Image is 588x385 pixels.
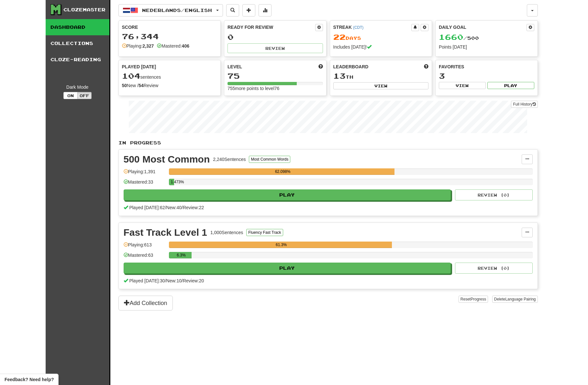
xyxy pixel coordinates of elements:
span: / [182,278,183,283]
a: Collections [46,35,109,51]
button: Play [124,263,451,274]
div: Daily Goal [439,24,527,31]
button: View [439,82,486,89]
div: sentences [122,72,217,80]
span: Nederlands / English [142,7,212,13]
span: Review: 20 [183,278,204,283]
a: Dashboard [46,19,109,35]
span: Review: 22 [183,205,204,210]
div: New / Review [122,82,217,89]
div: 75 [227,72,323,80]
button: Review [227,43,323,53]
strong: 50 [122,83,127,88]
div: 6.3% [171,252,192,258]
div: 2,240 Sentences [213,156,246,163]
span: This week in points, UTC [424,63,428,70]
button: DeleteLanguage Pairing [492,296,538,303]
button: More stats [259,4,272,17]
span: / [182,205,183,210]
div: 755 more points to level 76 [227,85,323,92]
span: Progress [471,297,486,301]
span: Score more points to level up [318,63,323,70]
span: / [165,278,166,283]
button: ResetProgress [459,296,488,303]
div: Playing: [122,43,154,49]
span: 13 [333,71,346,80]
strong: 54 [139,83,144,88]
div: Streak [333,24,412,30]
strong: 2,327 [142,43,154,49]
div: Mastered: 63 [124,252,166,263]
button: Off [77,92,92,99]
div: Mastered: 33 [124,179,166,189]
span: Open feedback widget [5,376,54,383]
strong: 406 [182,43,189,49]
button: Add Collection [118,296,173,311]
div: 76,344 [122,32,217,40]
div: Dark Mode [50,84,105,90]
button: Search sentences [226,4,239,17]
span: New: 10 [166,278,182,283]
div: Favorites [439,63,534,70]
button: Fluency Fast Track [246,229,283,236]
div: Includes [DATE]! [333,44,429,50]
div: 61.3% [171,242,392,248]
div: 1,000 Sentences [210,229,243,236]
div: th [333,72,429,80]
span: Played [DATE] [122,63,156,70]
span: New: 40 [166,205,182,210]
span: / [165,205,166,210]
button: Review (0) [455,263,533,274]
a: Cloze-Reading [46,51,109,68]
span: Leaderboard [333,63,369,70]
a: Full History [511,101,538,108]
div: Playing: 1,391 [124,168,166,179]
div: 3 [439,72,534,80]
div: Fast Track Level 1 [124,228,207,237]
div: Ready for Review [227,24,315,30]
span: 104 [122,71,140,80]
span: 22 [333,32,346,41]
button: On [63,92,78,99]
div: Mastered: [157,43,189,49]
span: Played [DATE]: 30 [129,278,165,283]
button: Review (0) [455,189,533,200]
div: 0 [227,33,323,41]
span: Level [227,63,242,70]
div: 1.473% [171,179,174,185]
div: Day s [333,33,429,41]
span: / 500 [439,35,479,41]
button: Play [124,189,451,200]
button: Most Common Words [249,156,290,163]
button: Add sentence to collection [242,4,255,17]
div: Points [DATE] [439,44,534,50]
span: Language Pairing [505,297,536,301]
span: Played [DATE]: 62 [129,205,165,210]
button: Nederlands/English [118,4,223,17]
button: View [333,82,429,89]
div: Score [122,24,217,30]
div: 62.098% [171,168,395,175]
span: 1660 [439,32,463,41]
div: Clozemaster [63,6,105,13]
div: Playing: 613 [124,242,166,252]
div: 500 Most Common [124,154,210,164]
p: In Progress [118,140,538,146]
button: Play [487,82,534,89]
a: (CDT) [353,25,363,30]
